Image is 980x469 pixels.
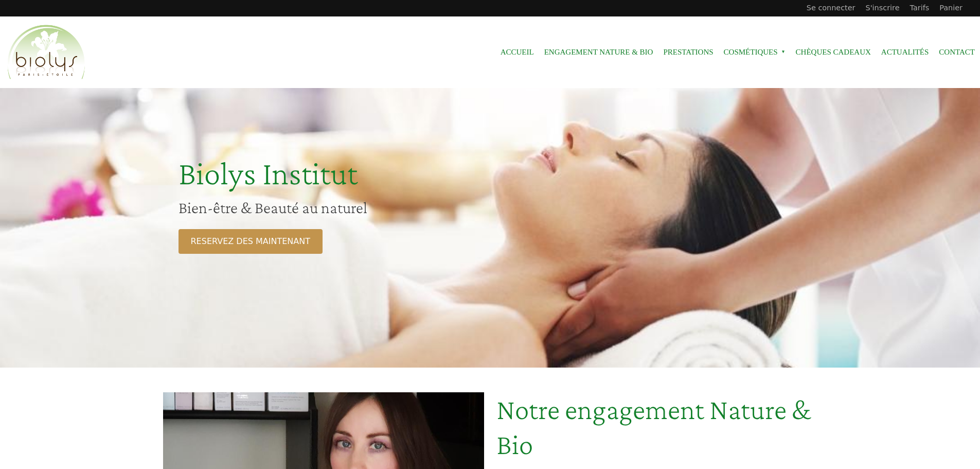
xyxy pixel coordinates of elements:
[724,41,786,64] span: Cosmétiques
[179,155,358,192] span: Biolys Institut
[781,50,786,54] span: »
[663,41,713,64] a: Prestations
[544,41,653,64] a: Engagement Nature & Bio
[881,41,929,64] a: Actualités
[5,23,87,82] img: Accueil
[179,198,584,217] h2: Bien-être & Beauté au naturel
[501,41,534,64] a: Accueil
[796,41,871,64] a: Chèques cadeaux
[179,229,323,254] a: RESERVEZ DES MAINTENANT
[939,41,975,64] a: Contact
